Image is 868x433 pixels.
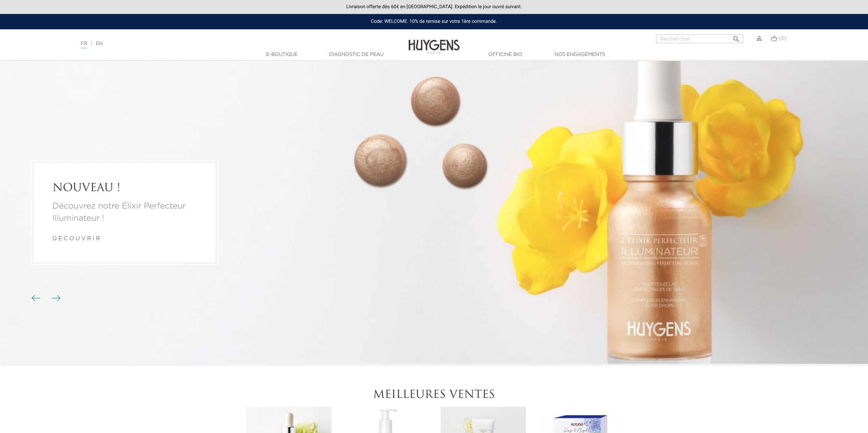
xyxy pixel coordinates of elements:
input: Rechercher [656,34,743,43]
h2: Meilleures ventes [245,389,623,402]
img: Huygens [409,29,460,55]
a: Officine Bio [471,51,540,58]
div: Boutons du carrousel [34,293,56,304]
button:  [730,32,742,42]
a: Découvrez notre Élixir Perfecteur Illuminateur ! [53,200,196,225]
div: | [77,40,356,48]
a: FR [81,41,87,48]
span: (0) [779,36,786,41]
i:  [732,33,740,41]
a: EN [96,41,103,46]
a: Nos engagements [546,51,614,58]
a: NOUVEAU ! [53,182,196,195]
a: d é c o u v r i r [53,236,100,242]
a: E-Boutique [248,51,316,58]
a: Diagnostic de peau [322,51,391,58]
